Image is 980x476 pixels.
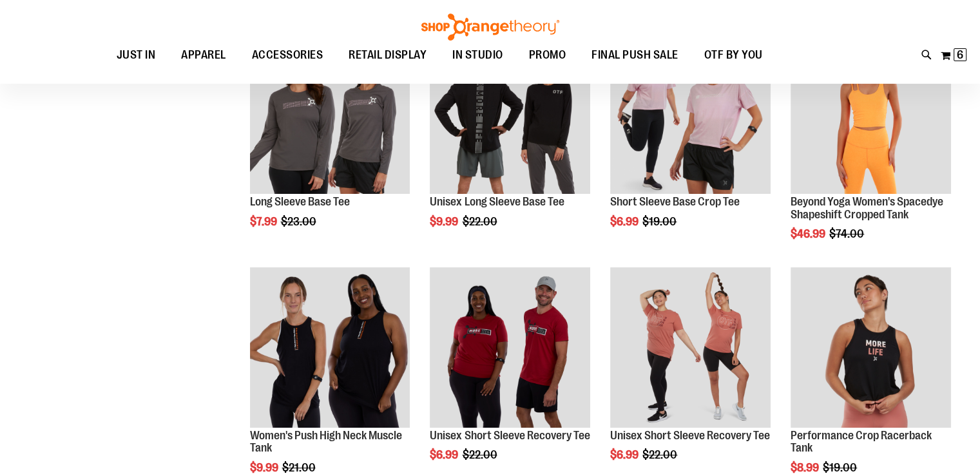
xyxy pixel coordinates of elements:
span: $9.99 [430,215,460,228]
span: 6 [957,48,963,61]
a: Product image for Long Sleeve Base Tee [250,33,410,196]
img: Shop Orangetheory [419,14,561,41]
a: Product image for Push High Neck Muscle Tank [250,267,410,430]
span: RETAIL DISPLAY [349,41,427,70]
img: Product image for Unisex Long Sleeve Base Tee [430,33,590,194]
span: JUST IN [117,41,156,70]
img: Product image for Performance Crop Racerback Tank [791,267,951,428]
span: PROMO [529,41,566,70]
a: Short Sleeve Base Crop Tee [610,195,740,208]
span: $22.00 [462,215,499,228]
a: Unisex Short Sleeve Recovery Tee [430,429,590,442]
span: $8.99 [791,461,821,474]
span: $22.00 [462,448,499,461]
span: $21.00 [282,461,318,474]
span: $7.99 [250,215,279,228]
span: ACCESSORIES [252,41,323,70]
span: $6.99 [610,448,640,461]
a: Product image for Short Sleeve Base Crop Tee [610,33,771,196]
div: product [423,27,597,261]
a: Product image for Performance Crop Racerback Tank [791,267,951,430]
span: $19.00 [823,461,859,474]
div: product [784,27,957,273]
span: $46.99 [791,227,827,240]
span: OTF BY YOU [704,41,763,70]
span: $9.99 [250,461,280,474]
span: $19.00 [642,215,678,228]
a: Unisex Long Sleeve Base Tee [430,195,564,208]
img: Product image for Beyond Yoga Womens Spacedye Shapeshift Cropped Tank [791,33,951,194]
a: Product image for Unisex Long Sleeve Base Tee [430,33,590,196]
span: $22.00 [642,448,679,461]
img: Product image for Short Sleeve Base Crop Tee [610,33,771,194]
a: Beyond Yoga Women's Spacedye Shapeshift Cropped Tank [791,195,943,221]
span: $23.00 [281,215,318,228]
span: IN STUDIO [452,41,503,70]
span: FINAL PUSH SALE [591,41,678,70]
span: $6.99 [430,448,460,461]
a: Long Sleeve Base Tee [250,195,350,208]
a: Women's Push High Neck Muscle Tank [250,429,402,455]
img: Product image for Push High Neck Muscle Tank [250,267,410,428]
div: product [244,27,417,261]
span: $6.99 [610,215,640,228]
a: Product image for Beyond Yoga Womens Spacedye Shapeshift Cropped Tank [791,33,951,196]
img: Product image for Unisex SS Recovery Tee [430,267,590,428]
a: Product image for Unisex SS Recovery Tee [430,267,590,430]
span: APPAREL [181,41,226,70]
a: Unisex Short Sleeve Recovery Tee [610,429,770,442]
div: product [604,27,777,261]
img: Product image for Long Sleeve Base Tee [250,33,410,194]
span: $74.00 [829,227,866,240]
img: Product image for Unisex Short Sleeve Recovery Tee [610,267,771,428]
a: Performance Crop Racerback Tank [791,429,932,455]
a: Product image for Unisex Short Sleeve Recovery Tee [610,267,771,430]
